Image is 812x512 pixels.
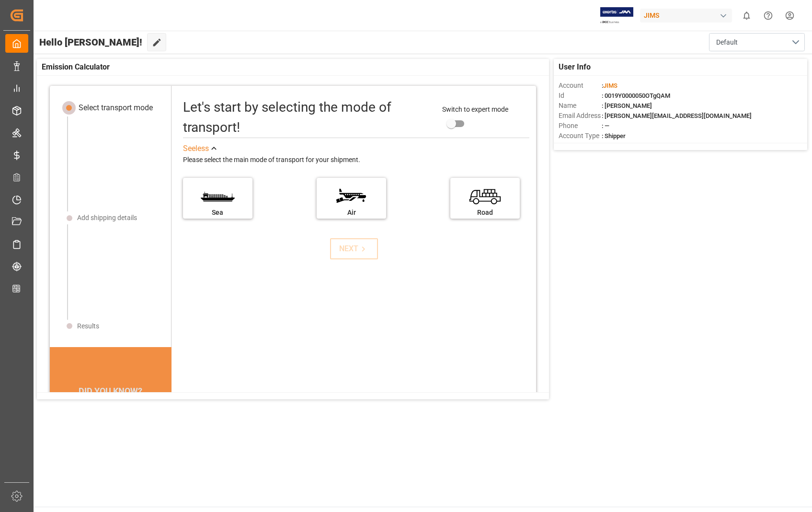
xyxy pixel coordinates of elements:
span: : 0019Y0000050OTgQAM [602,92,670,99]
button: NEXT [330,238,378,259]
span: JIMS [603,82,618,89]
div: Add shipping details [77,213,137,223]
span: Account [559,81,602,91]
div: Please select the main mode of transport for your shipment. [183,154,530,166]
span: Hello [PERSON_NAME]! [39,33,142,51]
button: show 0 new notifications [736,5,757,26]
img: Exertis%20JAM%20-%20Email%20Logo.jpg_1722504956.jpg [600,7,633,24]
div: Results [77,321,99,331]
button: JIMS [640,6,736,24]
span: Default [716,37,738,47]
span: Email Address [559,111,602,121]
span: : [PERSON_NAME][EMAIL_ADDRESS][DOMAIN_NAME] [602,112,752,119]
div: Air [321,208,381,218]
div: Let's start by selecting the mode of transport! [183,97,433,138]
span: User Info [559,61,591,73]
button: Help Center [757,5,779,26]
span: Id [559,91,602,101]
div: See less [183,143,209,154]
div: Road [455,208,515,218]
div: JIMS [640,9,732,23]
div: Select transport mode [79,102,153,114]
span: Emission Calculator [42,61,110,73]
div: DID YOU KNOW? [50,381,172,401]
span: : Shipper [602,132,626,140]
button: open menu [709,33,805,51]
div: Sea [188,208,248,218]
span: : [PERSON_NAME] [602,102,652,109]
span: Account Type [559,131,602,141]
span: Phone [559,121,602,131]
span: : [602,82,618,89]
div: NEXT [339,243,368,255]
span: Name [559,101,602,111]
span: Switch to expert mode [442,105,508,113]
span: : — [602,122,609,129]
